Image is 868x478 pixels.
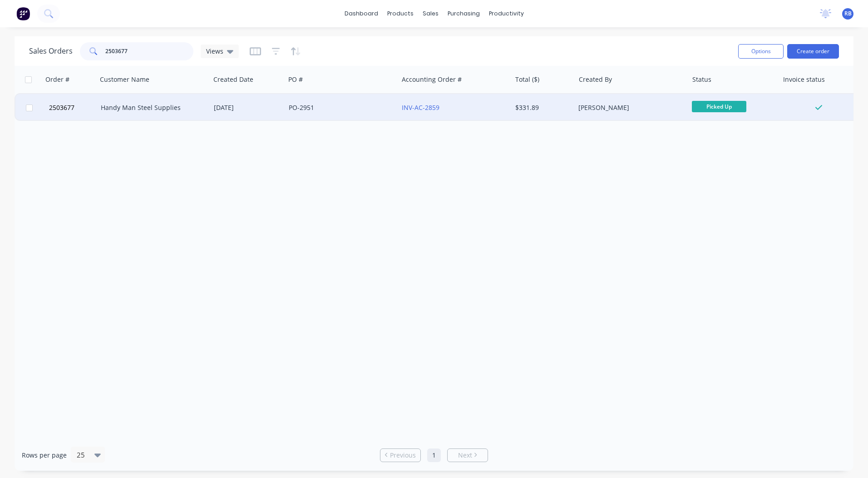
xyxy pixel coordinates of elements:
[443,7,484,20] div: purchasing
[427,448,441,462] a: Page 1 is your current page
[101,103,202,112] div: Handy Man Steel Supplies
[448,451,488,460] a: Next page
[213,75,253,84] div: Created Date
[206,46,223,56] span: Views
[484,7,528,20] div: productivity
[783,75,825,84] div: Invoice status
[100,75,149,84] div: Customer Name
[515,75,539,84] div: Total ($)
[29,47,73,55] h1: Sales Orders
[402,103,439,112] a: INV-AC-2859
[46,94,101,121] button: 2503677
[418,7,443,20] div: sales
[214,103,281,112] div: [DATE]
[787,44,839,59] button: Create order
[49,103,74,112] span: 2503677
[288,75,303,84] div: PO #
[579,75,612,84] div: Created By
[22,451,67,460] span: Rows per page
[844,10,852,18] span: RB
[692,75,711,84] div: Status
[738,44,784,59] button: Options
[16,7,30,20] img: Factory
[45,75,69,84] div: Order #
[515,103,568,112] div: $331.89
[578,103,679,112] div: [PERSON_NAME]
[340,7,383,20] a: dashboard
[458,451,472,460] span: Next
[289,103,390,112] div: PO-2951
[402,75,462,84] div: Accounting Order #
[105,42,194,60] input: Search...
[383,7,418,20] div: products
[376,448,492,462] ul: Pagination
[692,101,746,112] span: Picked Up
[390,451,416,460] span: Previous
[380,451,420,460] a: Previous page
